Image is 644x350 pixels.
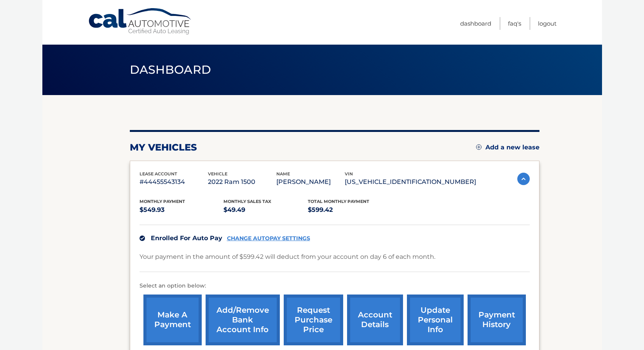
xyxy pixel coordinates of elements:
[130,142,197,153] h2: my vehicles
[140,171,177,177] span: lease account
[407,295,464,345] a: update personal info
[345,171,353,177] span: vin
[508,17,521,30] a: FAQ's
[284,295,343,345] a: request purchase price
[347,295,403,345] a: account details
[276,171,290,177] span: name
[227,235,310,242] a: CHANGE AUTOPAY SETTINGS
[130,62,211,77] span: Dashboard
[208,177,276,187] p: 2022 Ram 1500
[140,177,208,187] p: #44455543134
[140,199,185,204] span: Monthly Payment
[140,236,145,241] img: check.svg
[460,17,491,30] a: Dashboard
[308,204,392,215] p: $599.42
[206,295,280,345] a: Add/Remove bank account info
[140,204,224,215] p: $549.93
[538,17,557,30] a: Logout
[308,199,369,204] span: Total Monthly Payment
[223,204,308,215] p: $49.49
[151,234,222,242] span: Enrolled For Auto Pay
[476,144,482,150] img: add.svg
[208,171,227,177] span: vehicle
[345,177,476,187] p: [US_VEHICLE_IDENTIFICATION_NUMBER]
[223,199,271,204] span: Monthly sales Tax
[140,251,435,262] p: Your payment in the amount of $599.42 will deduct from your account on day 6 of each month.
[276,177,345,187] p: [PERSON_NAME]
[88,8,193,35] a: Cal Automotive
[140,281,530,291] p: Select an option below:
[517,173,530,185] img: accordion-active.svg
[476,144,539,151] a: Add a new lease
[143,295,202,345] a: make a payment
[468,295,526,345] a: payment history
